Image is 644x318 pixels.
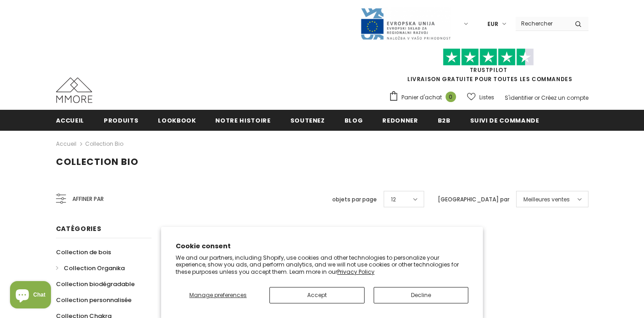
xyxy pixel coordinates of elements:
[389,52,588,83] span: LIVRAISON GRATUITE POUR TOUTES LES COMMANDES
[541,94,588,102] a: Créez un compte
[56,292,132,308] a: Collection personnalisée
[104,116,138,125] span: Produits
[56,110,85,130] a: Accueil
[332,195,377,204] label: objets par page
[176,287,261,303] button: Manage preferences
[479,93,494,102] span: Listes
[56,77,92,103] img: Cas MMORE
[374,287,468,303] button: Decline
[360,7,451,41] img: Javni Razpis
[215,116,270,125] span: Notre histoire
[505,94,533,102] a: S'identifier
[534,94,540,102] span: or
[56,224,101,233] span: Catégories
[56,280,135,288] span: Collection biodégradable
[438,110,451,130] a: B2B
[401,93,442,102] span: Panier d'achat
[467,89,494,105] a: Listes
[389,91,461,104] a: Panier d'achat 0
[7,281,54,311] inbox-online-store-chat: Shopify online store chat
[516,17,568,30] input: Search Site
[470,110,539,130] a: Suivi de commande
[56,138,76,149] a: Accueil
[56,276,135,292] a: Collection biodégradable
[215,110,270,130] a: Notre histoire
[470,116,539,125] span: Suivi de commande
[269,287,364,303] button: Accept
[158,116,196,125] span: Lookbook
[438,195,509,204] label: [GEOGRAPHIC_DATA] par
[345,116,363,125] span: Blog
[176,241,469,251] h2: Cookie consent
[104,110,138,130] a: Produits
[487,20,498,29] span: EUR
[391,195,396,204] span: 12
[56,260,125,276] a: Collection Organika
[360,20,451,27] a: Javni Razpis
[446,92,456,102] span: 0
[438,116,451,125] span: B2B
[523,195,570,204] span: Meilleures ventes
[56,244,111,260] a: Collection de bois
[85,140,123,148] a: Collection Bio
[382,110,418,130] a: Redonner
[158,110,196,130] a: Lookbook
[337,268,375,276] a: Privacy Policy
[56,155,138,168] span: Collection Bio
[56,248,111,256] span: Collection de bois
[345,110,363,130] a: Blog
[443,48,534,66] img: Faites confiance aux étoiles pilotes
[56,116,85,125] span: Accueil
[382,116,418,125] span: Redonner
[470,66,507,74] a: TrustPilot
[290,116,325,125] span: soutenez
[64,264,125,272] span: Collection Organika
[176,254,469,276] p: We and our partners, including Shopify, use cookies and other technologies to personalize your ex...
[290,110,325,130] a: soutenez
[56,296,132,304] span: Collection personnalisée
[72,194,104,204] span: Affiner par
[189,291,247,299] span: Manage preferences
